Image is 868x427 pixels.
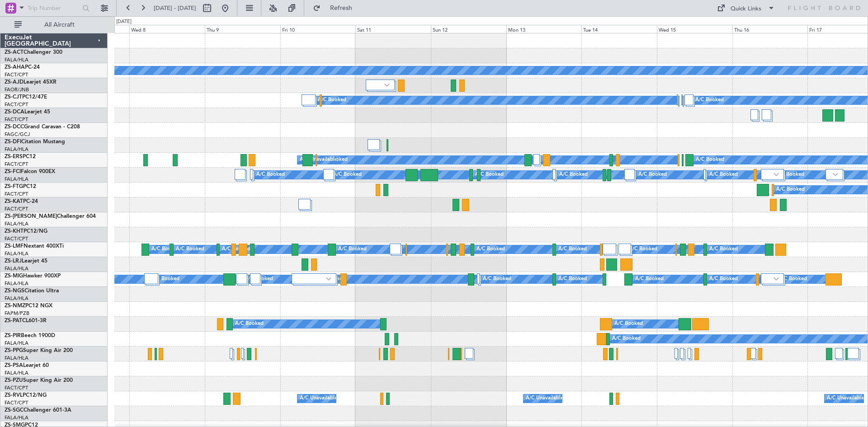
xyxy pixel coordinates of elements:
span: ZS-PPG [5,348,23,353]
div: A/C Booked [709,168,738,182]
a: FALA/HLA [5,250,28,257]
span: ZS-AHA [5,65,25,70]
span: ZS-AJD [5,80,24,85]
a: ZS-KATPC-24 [5,199,38,204]
span: ZS-RVL [5,393,23,398]
a: FALA/HLA [5,414,28,421]
div: A/C Booked [558,243,587,256]
a: FAOR/JNB [5,86,29,93]
div: Thu 9 [205,25,280,33]
a: ZS-AJDLearjet 45XR [5,80,57,85]
div: A/C Unavailable [526,392,563,405]
a: FACT/CPT [5,71,28,78]
div: A/C Booked [778,272,807,286]
div: Fri 10 [280,25,356,33]
a: FALA/HLA [5,146,28,153]
a: ZS-ACTChallenger 300 [5,50,62,55]
span: ZS-FCI [5,169,21,174]
a: FALA/HLA [5,355,28,361]
a: ZS-FCIFalcon 900EX [5,169,55,174]
div: A/C Booked [559,168,588,182]
a: ZS-NMZPC12 NGX [5,303,52,309]
div: Mon 13 [506,25,582,33]
span: ZS-PAT [5,318,22,324]
span: ZS-PSA [5,363,23,368]
div: A/C Booked [483,272,511,286]
a: ZS-FTGPC12 [5,184,36,189]
a: ZS-MIGHawker 900XP [5,273,61,279]
span: ZS-SGC [5,408,24,413]
div: A/C Booked [338,243,367,256]
span: ZS-NGS [5,288,24,294]
a: FACT/CPT [5,399,28,406]
div: A/C Booked [696,153,724,167]
span: ZS-PZU [5,378,23,383]
a: ZS-CJTPC12/47E [5,94,47,100]
div: Thu 16 [732,25,808,33]
div: A/C Booked [709,272,738,286]
div: Wed 8 [129,25,205,33]
span: ZS-KHT [5,229,24,234]
span: ZS-LRJ [5,258,22,264]
div: A/C Booked [638,168,667,182]
a: ZS-RVLPC12/NG [5,393,47,398]
a: FAGC/GCJ [5,131,30,138]
a: FALA/HLA [5,370,28,376]
div: Sun 12 [431,25,506,33]
img: arrow-gray.svg [833,173,838,176]
span: ZS-MIG [5,273,23,279]
a: ZS-PIRBeech 1900D [5,333,55,338]
img: arrow-gray.svg [326,277,331,281]
span: ZS-DCC [5,124,24,130]
div: Tue 14 [581,25,657,33]
span: [DATE] - [DATE] [154,4,196,12]
div: A/C Booked [635,272,664,286]
a: FACT/CPT [5,206,28,212]
a: ZS-DCCGrand Caravan - C208 [5,124,80,130]
img: arrow-gray.svg [774,277,779,281]
div: Wed 15 [657,25,732,33]
div: A/C Booked [629,243,657,256]
div: A/C Booked [709,243,738,256]
a: FALA/HLA [5,176,28,183]
div: A/C Booked [318,94,346,107]
a: ZS-PATCL601-3R [5,318,47,324]
a: ZS-[PERSON_NAME]Challenger 604 [5,214,96,219]
input: Trip Number [28,1,80,15]
div: A/C Booked [176,243,204,256]
span: ZS-NMZ [5,303,25,309]
div: A/C Unavailable [827,392,864,405]
div: A/C Booked [235,317,264,331]
a: FACT/CPT [5,235,28,242]
div: A/C Booked [695,94,724,107]
a: FACT/CPT [5,161,28,168]
div: A/C Booked [151,243,180,256]
div: A/C Booked [476,243,505,256]
span: ZS-CJT [5,94,22,100]
a: FACT/CPT [5,385,28,391]
a: FAPM/PZB [5,310,29,317]
span: ZS-DCA [5,109,24,115]
span: All Aircraft [24,22,95,28]
span: ZS-DFI [5,139,21,145]
div: A/C Booked [333,168,362,182]
button: Refresh [309,1,363,15]
span: ZS-LMF [5,244,24,249]
div: A/C Booked [256,168,285,182]
div: A/C Booked [776,168,804,182]
a: FALA/HLA [5,265,28,272]
a: ZS-DCALearjet 45 [5,109,50,115]
a: FALA/HLA [5,280,28,287]
div: A/C Booked [151,272,179,286]
div: A/C Unavailable [300,392,337,405]
a: ZS-SGCChallenger 601-3A [5,408,71,413]
a: ZS-NGSCitation Ultra [5,288,59,294]
div: A/C Booked [475,168,504,182]
div: Sat 11 [355,25,431,33]
div: [DATE] [116,18,132,26]
a: FALA/HLA [5,340,28,347]
span: ZS-ERS [5,154,23,160]
div: A/C Booked [612,332,641,346]
span: Refresh [322,5,360,11]
a: ZS-PZUSuper King Air 200 [5,378,73,383]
